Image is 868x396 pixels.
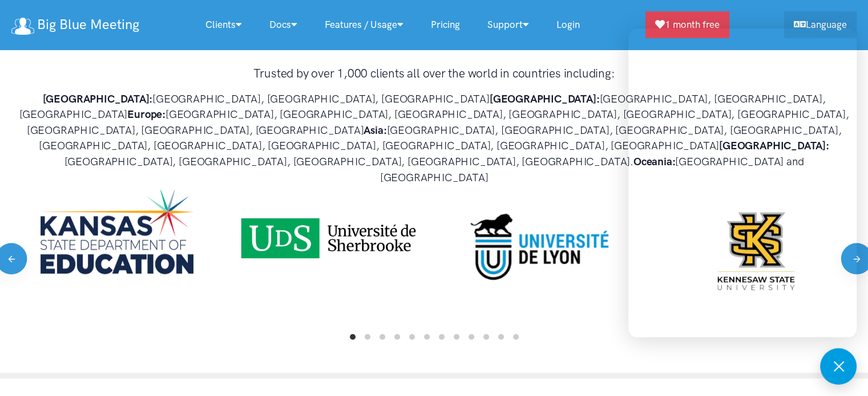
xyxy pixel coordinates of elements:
[498,334,504,340] li: Page dot 11
[11,18,34,35] img: logo
[11,65,857,81] h3: Trusted by over 1,000 clients all over the world in countries including:
[192,13,256,37] a: Clients
[543,13,594,37] a: Login
[311,13,417,37] a: Features / Usage
[454,334,459,340] li: Page dot 8
[424,334,430,340] li: Page dot 6
[350,334,356,340] li: Page dot 1
[469,334,474,340] li: Page dot 9
[513,334,519,340] li: Page dot 12
[127,108,165,121] strong: Europe:
[43,92,153,105] strong: [GEOGRAPHIC_DATA]:
[256,13,311,37] a: Docs
[394,334,400,340] li: Page dot 4
[645,11,729,38] a: 1 month free
[380,334,385,340] li: Page dot 3
[447,190,632,304] img: lyon_university_logo_2022-02-23-115200_akic.png
[417,13,474,37] a: Pricing
[490,92,600,105] strong: [GEOGRAPHIC_DATA]:
[409,334,415,340] li: Page dot 5
[439,334,445,340] li: Page dot 7
[11,13,139,37] a: Big Blue Meeting
[365,334,370,340] li: Page dot 2
[474,13,543,37] a: Support
[483,334,489,340] li: Page dot 10
[225,190,431,327] img: University-of-sherbrooke.png
[784,11,857,38] a: Language
[11,91,857,185] h4: [GEOGRAPHIC_DATA], [GEOGRAPHIC_DATA], [GEOGRAPHIC_DATA] [GEOGRAPHIC_DATA], [GEOGRAPHIC_DATA], [GE...
[364,124,386,137] strong: Asia:
[31,190,203,304] img: kansas-logo.png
